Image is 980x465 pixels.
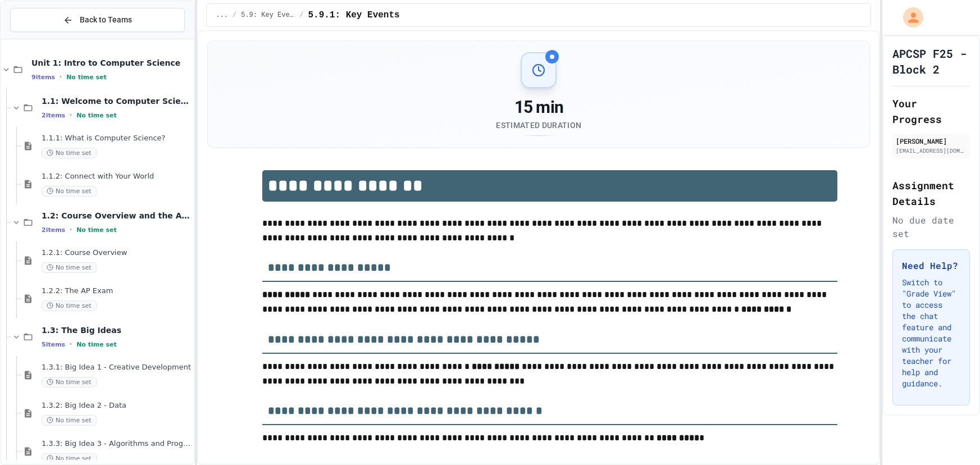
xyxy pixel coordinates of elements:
p: Switch to "Grade View" to access the chat feature and communicate with your teacher for help and ... [902,277,960,389]
div: 15 min [496,97,581,117]
span: No time set [42,262,97,273]
span: • [70,111,72,120]
div: No due date set [892,213,970,240]
span: 1.1.1: What is Computer Science? [42,134,192,143]
span: No time set [42,453,97,464]
span: 1.3: The Big Ideas [42,325,192,335]
h2: Assignment Details [892,177,970,209]
span: / [299,11,303,20]
span: Unit 1: Intro to Computer Science [31,58,192,68]
h3: Need Help? [902,259,960,272]
span: 5.9: Key Events [241,11,295,20]
span: No time set [42,186,97,197]
span: ... [216,11,228,20]
span: • [70,225,72,234]
span: No time set [76,341,117,348]
span: No time set [42,377,97,388]
span: 1.2.1: Course Overview [42,248,192,258]
span: No time set [66,74,107,81]
span: 1.1.2: Connect with Your World [42,172,192,181]
span: 1.3.3: Big Idea 3 - Algorithms and Programming [42,439,192,449]
span: 5 items [42,341,65,348]
span: No time set [42,300,97,311]
span: 1.2: Course Overview and the AP Exam [42,211,192,221]
span: 1.3.2: Big Idea 2 - Data [42,401,192,411]
span: • [60,72,62,81]
span: 1.2.2: The AP Exam [42,286,192,296]
span: No time set [76,112,117,119]
span: 9 items [31,74,55,81]
span: 1.1: Welcome to Computer Science [42,96,192,106]
span: 2 items [42,226,65,234]
h2: Your Progress [892,95,970,127]
div: My Account [891,4,926,30]
span: No time set [76,226,117,234]
div: [PERSON_NAME] [896,136,967,146]
span: No time set [42,415,97,426]
span: / [233,11,236,20]
span: 2 items [42,112,65,119]
button: Back to Teams [10,8,185,32]
span: No time set [42,148,97,158]
span: 1.3.1: Big Idea 1 - Creative Development [42,363,192,372]
h1: APCSP F25 - Block 2 [892,45,970,77]
span: Back to Teams [80,14,132,26]
div: [EMAIL_ADDRESS][DOMAIN_NAME] [896,147,967,155]
div: Estimated Duration [496,120,581,131]
span: • [70,340,72,349]
span: 5.9.1: Key Events [308,8,399,22]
